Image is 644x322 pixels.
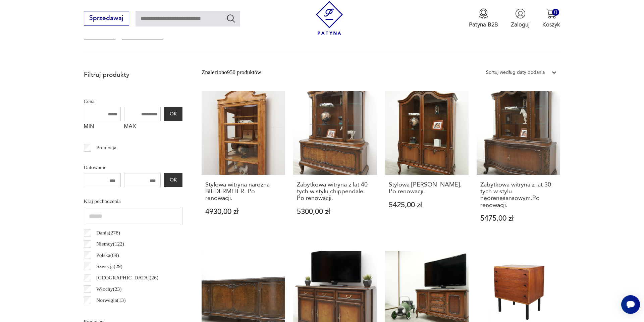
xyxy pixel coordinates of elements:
a: Stylowa witryna ludwik. Po renowacji.Stylowa [PERSON_NAME]. Po renowacji.5425,00 zł [385,91,469,238]
img: Ikona koszyka [546,8,556,19]
img: Ikona medalu [478,8,489,19]
a: Ikona medaluPatyna B2B [469,8,498,29]
button: Patyna B2B [469,8,498,29]
div: Znaleziono 950 produktów [202,68,261,77]
iframe: Smartsupp widget button [621,295,640,314]
p: Filtruj produkty [84,70,182,79]
p: Polska ( 89 ) [96,251,119,260]
button: OK [164,173,182,187]
h3: Stylowa [PERSON_NAME]. Po renowacji. [389,181,465,195]
p: [GEOGRAPHIC_DATA] ( 26 ) [96,273,158,282]
p: Patyna B2B [469,21,498,29]
p: Zaloguj [511,21,530,29]
button: Zaloguj [511,8,530,29]
p: 5300,00 zł [297,208,373,215]
p: Dania ( 278 ) [96,228,120,237]
p: Włochy ( 23 ) [96,285,121,293]
img: Patyna - sklep z meblami i dekoracjami vintage [313,1,346,35]
a: Zabytkowa witryna z lat 30-tych w stylu neorenesansowym.Po renowacji.Zabytkowa witryna z lat 30-t... [477,91,560,238]
h3: Zabytkowa witryna z lat 40-tych w stylu chippendale. Po renowacji. [297,181,373,202]
img: Ikonka użytkownika [515,8,526,19]
a: Stylowa witryna narożna BIEDERMEIER. Po renowacji.Stylowa witryna narożna BIEDERMEIER. Po renowac... [202,91,285,238]
p: Norwegia ( 13 ) [96,296,125,305]
p: Koszyk [542,21,560,29]
p: 5475,00 zł [480,215,557,222]
p: Niemcy ( 122 ) [96,239,124,248]
p: Datowanie [84,163,182,172]
h3: Zabytkowa witryna z lat 30-tych w stylu neorenesansowym.Po renowacji. [480,181,557,209]
h3: Stylowa witryna narożna BIEDERMEIER. Po renowacji. [205,181,282,202]
div: Sortuj według daty dodania [486,68,545,77]
p: Cena [84,97,182,106]
label: MAX [124,121,161,134]
button: 0Koszyk [542,8,560,29]
a: Sprzedawaj [84,16,129,21]
button: Szukaj [226,13,236,23]
p: Kraj pochodzenia [84,197,182,206]
p: 4930,00 zł [205,208,282,215]
button: Sprzedawaj [84,11,129,26]
p: Promocja [96,143,116,152]
p: Francja ( 12 ) [96,307,121,316]
label: MIN [84,121,121,134]
p: 5425,00 zł [389,202,465,209]
button: OK [164,107,182,121]
a: Zabytkowa witryna z lat 40-tych w stylu chippendale. Po renowacji.Zabytkowa witryna z lat 40-tych... [293,91,377,238]
p: Szwecja ( 29 ) [96,262,122,271]
div: 0 [552,9,559,16]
